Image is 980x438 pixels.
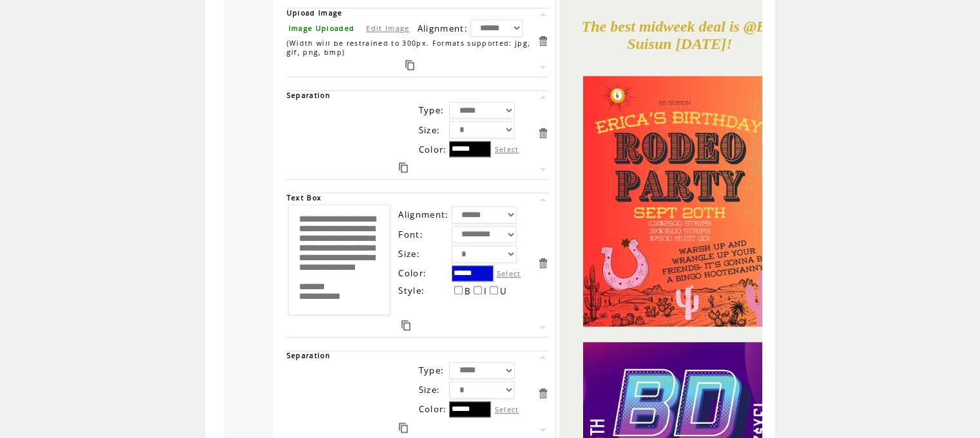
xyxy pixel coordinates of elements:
span: Alignment: [417,23,467,34]
span: Text Box [286,193,322,202]
span: Style: [398,285,425,296]
label: Select [497,269,521,278]
span: Upload Image [286,8,342,17]
span: Color: [418,144,447,155]
a: Edit Image [366,23,409,33]
label: Select [494,405,519,414]
a: Duplicate this item [405,60,414,70]
span: Font: [398,229,423,240]
a: Move this item down [537,321,549,334]
a: Duplicate this item [399,423,408,433]
a: Delete this item [537,35,549,47]
a: Move this item up [537,193,549,205]
span: Size: [398,248,420,260]
span: (Width will be restrained to 300px. Formats supported: jpg, gif, png, bmp) [286,39,530,57]
span: Type: [418,365,444,376]
span: Size: [418,384,440,395]
span: Separation [286,351,330,360]
span: U [500,285,507,297]
a: Delete this item [537,387,549,399]
span: Separation [286,91,330,100]
a: Duplicate this item [399,162,408,173]
a: Move this item down [537,61,549,73]
a: Move this item up [537,351,549,363]
a: Delete this item [537,127,549,139]
a: Move this item down [537,424,549,436]
span: Type: [418,104,444,116]
span: B [465,285,471,297]
img: images [583,76,776,326]
span: Color: [418,403,447,415]
span: Size: [418,124,440,136]
a: Move this item down [537,164,549,176]
span: Alignment: [398,209,448,220]
span: Color: [398,267,427,279]
a: Move this item up [537,8,549,21]
a: Move this item up [537,91,549,103]
a: Duplicate this item [401,320,410,330]
a: Delete this item [537,257,549,269]
label: Select [494,144,519,154]
span: Image Uploaded [288,24,354,33]
span: I [484,285,487,297]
